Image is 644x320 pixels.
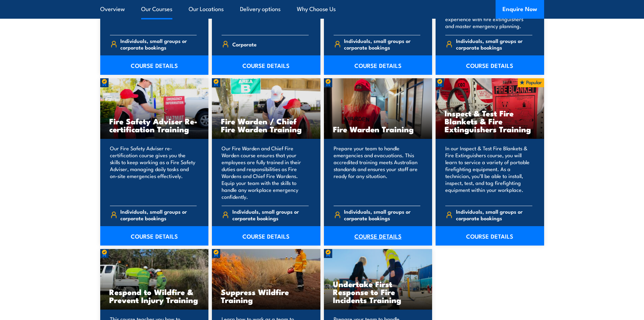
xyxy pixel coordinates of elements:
[232,39,257,50] span: Corporate
[456,37,532,51] span: Individuals, small groups or corporate bookings
[110,145,197,200] p: Our Fire Safety Adviser re-certification course gives you the skills to keep working as a Fire Sa...
[221,117,311,133] h3: Fire Warden / Chief Fire Warden Training
[212,55,320,75] a: COURSE DETAILS
[212,226,320,246] a: COURSE DETAILS
[100,226,209,246] a: COURSE DETAILS
[100,55,209,75] a: COURSE DETAILS
[324,55,432,75] a: COURSE DETAILS
[120,208,197,221] span: Individuals, small groups or corporate bookings
[436,226,544,246] a: COURSE DETAILS
[445,145,532,200] p: In our Inspect & Test Fire Blankets & Fire Extinguishers course, you will learn to service a vari...
[445,109,535,133] h3: Inspect & Test Fire Blankets & Fire Extinguishers Training
[324,226,432,246] a: COURSE DETAILS
[120,37,197,51] span: Individuals, small groups or corporate bookings
[456,208,532,221] span: Individuals, small groups or corporate bookings
[334,145,421,200] p: Prepare your team to handle emergencies and evacuations. This accredited training meets Australia...
[109,117,200,133] h3: Fire Safety Adviser Re-certification Training
[221,288,311,304] h3: Suppress Wildfire Training
[232,208,309,221] span: Individuals, small groups or corporate bookings
[109,288,200,304] h3: Respond to Wildfire & Prevent Injury Training
[222,145,309,200] p: Our Fire Warden and Chief Fire Warden course ensures that your employees are fully trained in the...
[344,208,420,221] span: Individuals, small groups or corporate bookings
[436,55,544,75] a: COURSE DETAILS
[333,125,423,133] h3: Fire Warden Training
[333,280,423,304] h3: Undertake First Response to Fire Incidents Training
[344,37,420,51] span: Individuals, small groups or corporate bookings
